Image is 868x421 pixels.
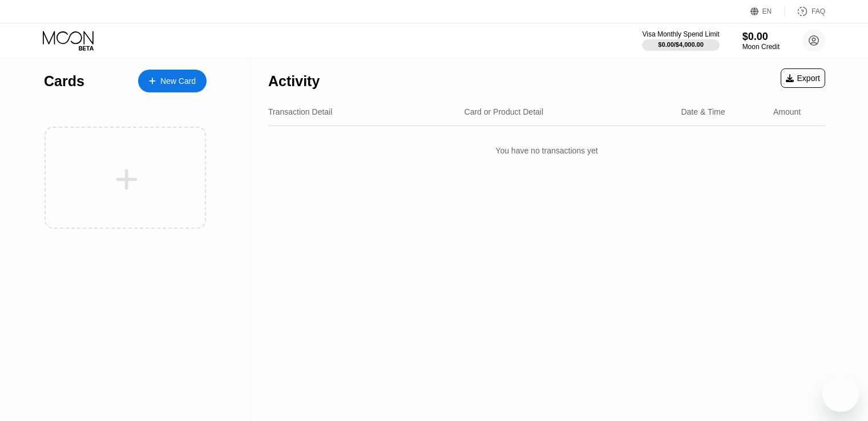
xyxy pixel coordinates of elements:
[786,74,820,83] div: Export
[812,7,825,15] div: FAQ
[138,70,207,92] div: New Card
[268,135,825,167] div: You have no transactions yet
[742,31,780,43] div: $0.00
[44,73,84,90] div: Cards
[742,43,780,51] div: Moon Credit
[160,76,196,86] div: New Card
[681,107,725,116] div: Date & Time
[762,7,772,15] div: EN
[658,41,704,48] div: $0.00 / $4,000.00
[268,73,320,90] div: Activity
[750,6,785,17] div: EN
[642,30,719,51] div: Visa Monthly Spend Limit$0.00/$4,000.00
[781,68,825,88] div: Export
[465,107,544,116] div: Card or Product Detail
[268,107,332,116] div: Transaction Detail
[822,375,859,412] iframe: Buton lansare fereastră mesagerie
[773,107,801,116] div: Amount
[785,6,825,17] div: FAQ
[742,31,780,51] div: $0.00Moon Credit
[642,30,719,38] div: Visa Monthly Spend Limit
